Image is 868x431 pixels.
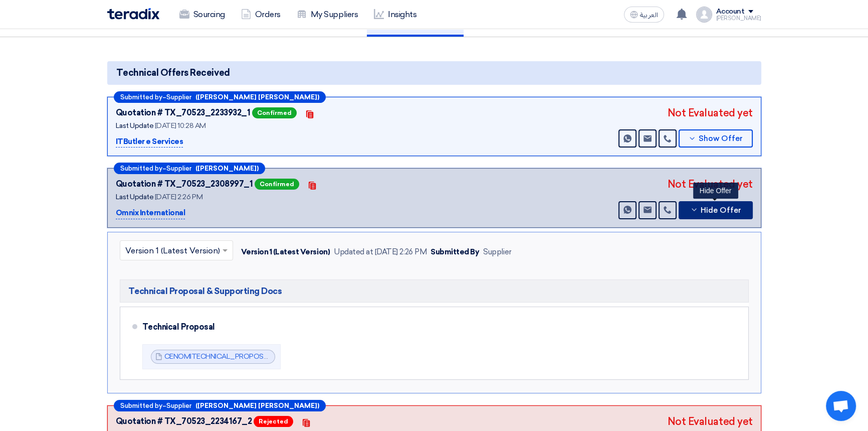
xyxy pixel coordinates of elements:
[166,165,191,172] span: Supplier
[334,246,426,258] div: Updated at [DATE] 2:26 PM
[716,8,745,16] div: Account
[624,7,664,23] button: العربية
[116,178,253,190] div: Quotation # TX_70523_2308997_1
[120,165,162,172] span: Submitted by
[430,246,479,258] div: Submitted By
[116,107,251,119] div: Quotation # TX_70523_2233932_1
[195,402,319,409] b: ([PERSON_NAME] [PERSON_NAME])
[254,416,293,427] span: Rejected
[116,121,154,130] span: Last Update
[693,183,738,199] div: Hide Offer
[164,352,340,361] a: CENOMITECHNICAL_PROPOSAL_1755170420645.pdf
[640,12,658,19] span: العربية
[116,207,185,219] p: Omnix International
[155,121,206,130] span: [DATE] 10:28 AM
[116,415,252,427] div: Quotation # TX_70523_2234167_2
[107,8,159,20] img: Teradix logo
[668,414,753,429] div: Not Evaluated yet
[252,107,297,118] span: Confirmed
[483,246,511,258] div: Supplier
[668,177,753,192] div: Not Evaluated yet
[366,4,424,26] a: Insights
[195,165,259,172] b: ([PERSON_NAME])
[155,193,202,201] span: [DATE] 2:26 PM
[114,91,326,103] div: –
[701,207,741,214] span: Hide Offer
[128,285,282,297] span: Technical Proposal & Supporting Docs
[195,94,319,100] b: ([PERSON_NAME] [PERSON_NAME])
[289,4,366,26] a: My Suppliers
[696,7,712,23] img: profile_test.png
[116,193,154,201] span: Last Update
[120,402,162,409] span: Submitted by
[114,163,265,174] div: –
[679,129,753,148] button: Show Offer
[255,179,299,190] span: Confirmed
[116,66,230,80] span: Technical Offers Received
[120,94,162,100] span: Submitted by
[679,201,753,219] button: Hide Offer
[826,391,856,421] a: Open chat
[716,16,761,21] div: [PERSON_NAME]
[241,246,330,258] div: Version 1 (Latest Version)
[166,94,191,100] span: Supplier
[171,4,233,26] a: Sourcing
[116,136,183,148] p: ITButler e Services
[233,4,289,26] a: Orders
[114,400,326,411] div: –
[699,135,743,142] span: Show Offer
[166,402,191,409] span: Supplier
[142,315,732,339] div: Technical Proposal
[668,105,753,120] div: Not Evaluated yet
